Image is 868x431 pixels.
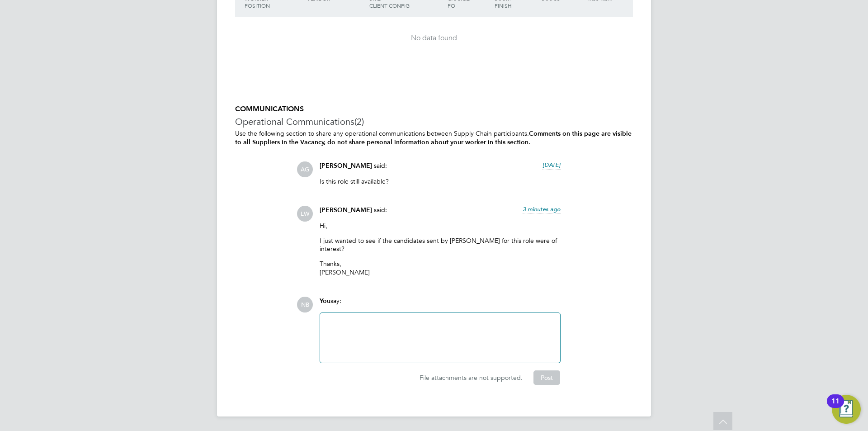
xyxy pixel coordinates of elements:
[297,206,313,222] span: LW
[374,206,387,214] span: said:
[235,130,632,146] b: Comments on this page are visible to all Suppliers in the Vacancy, do not share personal informat...
[374,161,387,170] span: said:
[297,297,313,313] span: NB
[420,374,523,382] span: File attachments are not supported.
[542,161,561,169] span: [DATE]
[831,401,840,413] div: 11
[244,33,624,43] div: No data found
[354,116,364,128] span: (2)
[832,395,861,424] button: Open Resource Center, 11 new notifications
[320,237,561,253] p: I just wanted to see if the candidates sent by [PERSON_NAME] for this role were of interest?
[320,260,561,276] p: Thanks, [PERSON_NAME]
[235,116,633,128] h3: Operational Communications
[320,162,372,170] span: [PERSON_NAME]
[533,370,560,385] button: Post
[235,129,633,147] p: Use the following section to share any operational communications between Supply Chain participants.
[235,104,633,114] h5: COMMUNICATIONS
[320,222,561,230] p: Hi,
[320,297,330,305] span: You
[320,297,561,313] div: say:
[297,161,313,177] span: AG
[523,205,561,213] span: 3 minutes ago
[320,206,372,214] span: [PERSON_NAME]
[320,177,561,185] p: Is this role still available?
